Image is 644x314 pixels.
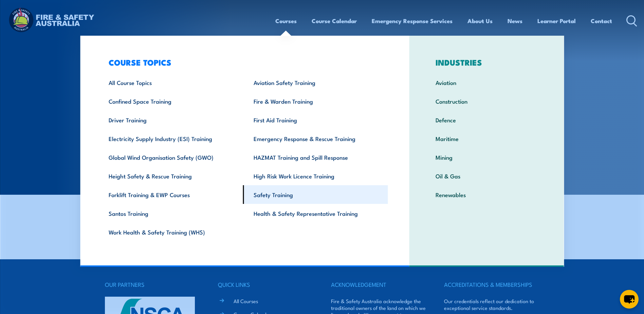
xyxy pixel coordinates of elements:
a: All Courses [234,297,258,304]
a: Height Safety & Rescue Training [98,167,243,185]
a: Contact [591,12,612,30]
a: Santos Training [98,204,243,223]
a: High Risk Work Licence Training [243,167,388,185]
a: Emergency Response & Rescue Training [243,129,388,148]
a: Courses [275,12,297,30]
button: chat-button [620,290,639,309]
a: Oil & Gas [425,167,548,185]
a: Emergency Response Services [372,12,453,30]
a: Aviation Safety Training [243,73,388,92]
a: Confined Space Training [98,92,243,110]
a: Work Health & Safety Training (WHS) [98,223,243,241]
a: Fire & Warden Training [243,92,388,110]
a: HAZMAT Training and Spill Response [243,148,388,167]
a: News [508,12,522,30]
a: Aviation [425,73,548,92]
a: Defence [425,110,548,129]
h3: INDUSTRIES [425,57,548,67]
a: Global Wind Organisation Safety (GWO) [98,148,243,167]
h4: OUR PARTNERS [105,280,200,289]
a: Course Calendar [312,12,357,30]
a: Forklift Training & EWP Courses [98,185,243,204]
a: Health & Safety Representative Training [243,204,388,223]
a: Maritime [425,129,548,148]
h3: COURSE TOPICS [98,57,388,67]
a: First Aid Training [243,110,388,129]
a: Renewables [425,185,548,204]
h4: ACKNOWLEDGEMENT [331,280,426,289]
a: Construction [425,92,548,110]
a: Electricity Supply Industry (ESI) Training [98,129,243,148]
a: Mining [425,148,548,167]
h4: ACCREDITATIONS & MEMBERSHIPS [444,280,539,289]
a: Safety Training [243,185,388,204]
a: About Us [467,12,493,30]
a: Learner Portal [537,12,576,30]
a: All Course Topics [98,73,243,92]
p: Our credentials reflect our dedication to exceptional service standards. [444,298,539,311]
a: Driver Training [98,110,243,129]
h4: QUICK LINKS [218,280,313,289]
